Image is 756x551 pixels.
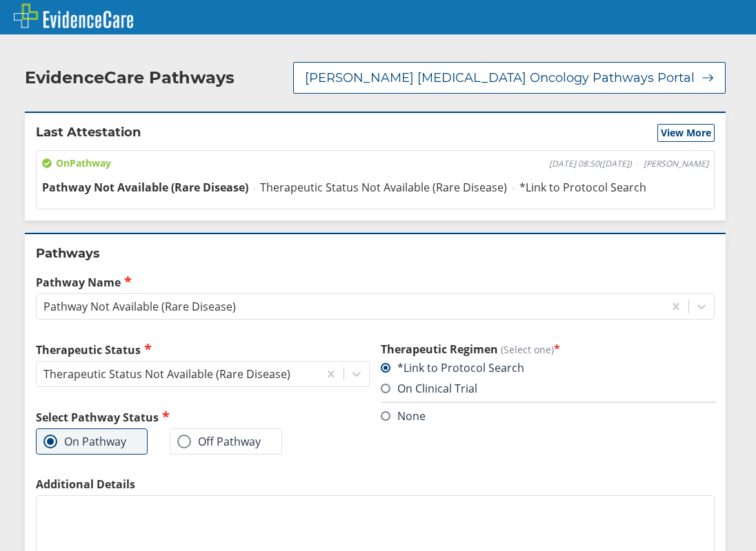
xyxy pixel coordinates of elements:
button: View More [657,124,715,142]
span: [PERSON_NAME] [MEDICAL_DATA] Oncology Pathways Portal [305,70,695,86]
label: On Pathway [43,435,126,448]
div: Pathway Not Available (Rare Disease) [43,299,236,314]
label: Pathway Name [36,274,715,290]
h3: Therapeutic Regimen [381,342,715,357]
label: On Clinical Trial [381,381,477,396]
span: [DATE] 08:50 ( [DATE] ) [549,158,632,169]
img: EvidenceCare [14,3,133,28]
button: [PERSON_NAME] [MEDICAL_DATA] Oncology Pathways Portal [293,62,726,94]
span: Pathway Not Available (Rare Disease) [42,180,248,195]
label: Off Pathway [177,435,261,448]
span: View More [661,126,711,140]
h2: Pathways [36,245,715,262]
label: *Link to Protocol Search [381,360,524,375]
h2: EvidenceCare Pathways [25,67,235,88]
span: On Pathway [42,156,111,170]
label: None [381,408,426,424]
h2: Select Pathway Status [36,409,370,425]
div: Therapeutic Status Not Available (Rare Disease) [43,366,290,382]
label: Additional Details [36,477,715,492]
label: Therapeutic Status [36,342,370,357]
h2: Last Attestation [36,124,141,142]
span: *Link to Protocol Search [519,180,646,195]
span: [PERSON_NAME] [644,158,708,169]
span: Therapeutic Status Not Available (Rare Disease) [260,180,507,195]
span: (Select one) [501,343,554,356]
